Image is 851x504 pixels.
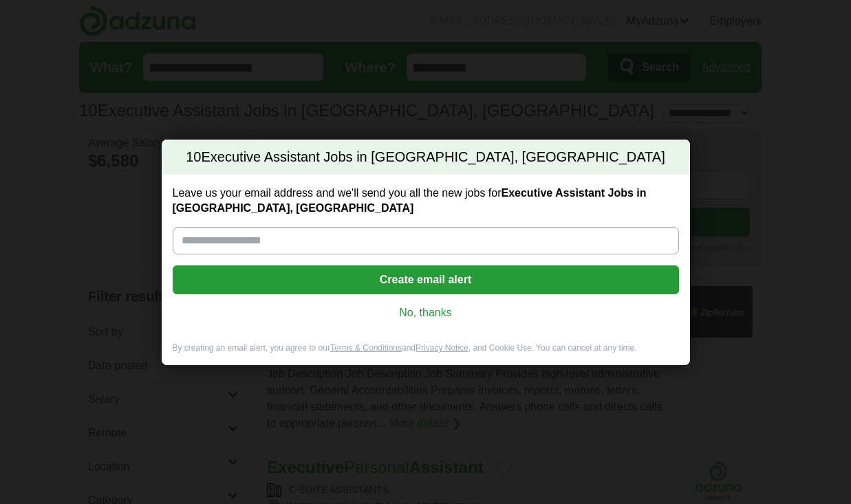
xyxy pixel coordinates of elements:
[162,342,690,365] div: By creating an email alert, you agree to our and , and Cookie Use. You can cancel at any time.
[162,140,690,175] h2: Executive Assistant Jobs in [GEOGRAPHIC_DATA], [GEOGRAPHIC_DATA]
[330,343,402,353] a: Terms & Conditions
[186,148,201,167] span: 10
[173,265,679,294] button: Create email alert
[416,343,468,353] a: Privacy Notice
[173,186,679,216] label: Leave us your email address and we'll send you all the new jobs for
[184,305,668,320] a: No, thanks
